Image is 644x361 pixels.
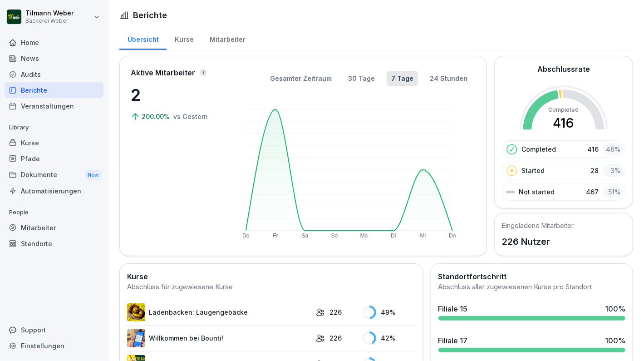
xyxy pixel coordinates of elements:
[519,187,555,197] p: Not started
[420,233,426,239] text: Mi
[5,135,103,151] a: Kurse
[438,303,468,314] div: Filiale 15
[127,329,145,347] img: xh3bnih80d1pxcetv9zsuevg.png
[5,183,103,199] a: Automatisierungen
[127,303,145,321] img: upopr659f24txcktb9mybuwz.png
[5,322,103,338] div: Support
[5,82,103,98] a: Berichte
[449,233,457,239] text: Do
[435,331,629,356] a: Filiale 17100%
[425,71,472,86] button: 24 Stunden
[331,233,338,239] text: So
[329,307,342,317] p: 226
[586,187,599,197] p: 467
[438,335,468,346] div: Filiale 17
[387,71,418,86] button: 7 Tage
[127,271,416,282] h2: Kurse
[131,83,221,107] p: 2
[587,144,599,154] p: 416
[360,233,368,239] text: Mo
[25,18,74,24] p: Bäckerei Weber
[435,300,629,324] a: Filiale 15100%
[302,233,309,239] text: Sa
[603,164,623,177] div: 3 %
[502,235,574,248] p: 226 Nutzer
[5,205,103,220] p: People
[5,35,103,50] a: Home
[5,50,103,66] a: News
[5,120,103,135] p: Library
[590,166,599,175] p: 28
[5,167,103,183] div: Dokumente
[131,67,195,78] p: Aktive Mitarbeiter
[5,220,103,236] a: Mitarbeiter
[173,112,208,121] p: vs Gestern
[142,112,172,121] p: 200.00%
[5,98,103,114] a: Veranstaltungen
[85,170,101,180] div: New
[273,233,278,239] text: Fr
[127,282,416,292] div: Abschluss für zugewiesene Kurse
[5,236,103,252] a: Standorte
[344,71,379,86] button: 30 Tage
[265,71,336,86] button: Gesamter Zeitraum
[521,166,545,175] p: Started
[5,338,103,354] a: Einstellungen
[25,10,74,17] p: Tilmann Weber
[502,221,574,230] h5: Eingeladene Mitarbeiter
[5,167,103,183] a: DokumenteNew
[167,27,202,50] a: Kurse
[363,331,416,345] div: 42 %
[133,9,167,21] h1: Berichte
[5,151,103,167] a: Pfade
[363,306,416,319] div: 49 %
[127,329,311,347] a: Willkommen bei Bounti!
[391,233,396,239] text: Di
[537,64,590,74] h2: Abschlussrate
[605,303,625,314] div: 100 %
[603,143,623,156] div: 46 %
[329,333,342,343] p: 226
[202,27,253,50] a: Mitarbeiter
[438,271,625,282] h2: Standortfortschritt
[119,27,167,50] a: Übersicht
[242,233,250,239] text: Do
[521,144,556,154] p: Completed
[5,66,103,82] a: Audits
[127,303,311,321] a: Ladenbacken: Laugengebäcke
[605,335,625,346] div: 100 %
[438,282,625,292] div: Abschluss aller zugewiesenen Kurse pro Standort
[603,185,623,198] div: 51 %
